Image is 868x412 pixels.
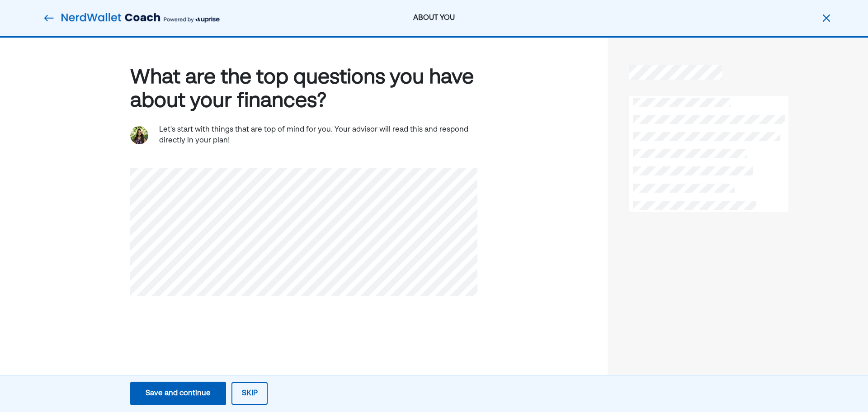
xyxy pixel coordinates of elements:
[159,124,477,146] div: Let's start with things that are top of mind for you. Your advisor will read this and respond dir...
[146,388,211,399] div: Save and continue
[231,382,268,405] button: Skip
[130,382,226,405] button: Save and continue
[303,13,566,24] div: ABOUT YOU
[130,66,477,114] div: What are the top questions you have about your finances?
